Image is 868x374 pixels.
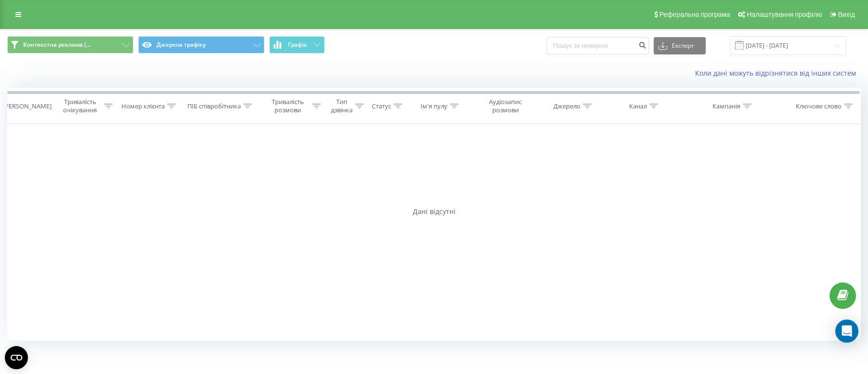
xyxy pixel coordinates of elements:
button: Графік [269,36,325,53]
span: Реферальна програма [659,11,730,18]
div: [PERSON_NAME] [3,102,52,110]
div: Кампанія [712,102,740,110]
div: Тривалість розмови [266,98,310,114]
div: Ключове слово [796,102,842,110]
span: Графік [288,41,307,48]
span: Контекстна реклама (... [23,41,91,49]
a: Коли дані можуть відрізнятися вiд інших систем [695,68,861,78]
div: Ім'я пулу [421,102,447,110]
button: Контекстна реклама (... [7,36,133,53]
input: Пошук за номером [547,37,649,54]
div: Тип дзвінка [331,98,353,114]
button: Експорт [654,37,706,54]
span: Вихід [838,11,855,18]
div: Open Intercom Messenger [835,320,858,343]
button: Open CMP widget [5,346,28,369]
div: Канал [629,102,647,110]
div: Аудіозапис розмови [479,98,531,114]
div: Джерело [553,102,580,110]
button: Джерела трафіку [138,36,264,53]
div: Дані відсутні [7,207,861,216]
span: Налаштування профілю [747,11,822,18]
div: Статус [372,102,391,110]
div: Номер клієнта [121,102,165,110]
div: ПІБ співробітника [187,102,241,110]
div: Тривалість очікування [58,98,102,114]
